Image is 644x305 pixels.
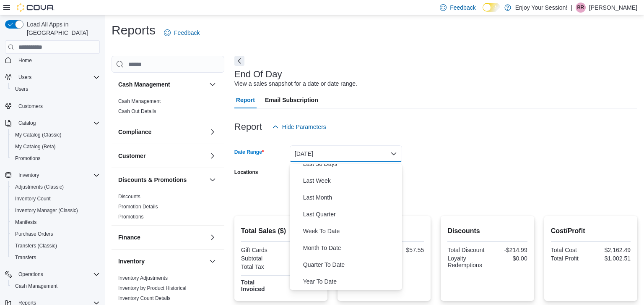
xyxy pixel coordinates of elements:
button: Purchase Orders [8,228,103,240]
button: Home [2,54,103,66]
span: Operations [15,269,100,279]
div: $57.55 [386,247,424,253]
span: Promotions [12,153,100,163]
h3: Customer [118,152,145,160]
button: Adjustments (Classic) [8,181,103,193]
span: Year To Date [303,276,399,287]
div: Total Tax [241,263,279,270]
button: Inventory [2,169,103,181]
a: Promotions [118,214,144,220]
span: Transfers (Classic) [15,242,57,249]
button: My Catalog (Classic) [8,129,103,141]
span: Adjustments (Classic) [15,184,64,190]
a: Feedback [161,24,203,41]
button: Catalog [15,118,39,128]
span: Cash Out Details [118,108,156,115]
span: Catalog [15,118,100,128]
button: Hide Parameters [269,118,330,135]
div: Loyalty Redemptions [447,255,486,268]
button: Inventory Count [8,193,103,205]
button: Transfers (Classic) [8,240,103,252]
span: Customers [18,103,43,110]
span: Inventory [15,170,100,180]
span: Quarter To Date [303,260,399,270]
div: View a sales snapshot for a date or date range. [234,79,357,88]
div: -$214.99 [489,247,527,253]
h3: Compliance [118,128,151,136]
h2: Cost/Profit [551,226,631,236]
span: Transfers [15,254,36,261]
span: Inventory Count [12,194,100,204]
div: Total Profit [551,255,589,262]
h3: Inventory [118,257,145,266]
span: Cash Management [118,98,161,105]
span: Promotions [15,155,41,162]
h3: Discounts & Promotions [118,176,187,184]
div: $3,576.48 [283,279,321,286]
button: Compliance [208,127,218,137]
button: Next [234,56,244,66]
button: Finance [208,232,218,242]
span: Week To Date [303,226,399,236]
a: Inventory Count Details [118,295,171,301]
a: My Catalog (Classic) [12,130,65,140]
span: Operations [18,271,43,278]
button: Users [2,71,103,83]
span: Home [15,55,100,65]
a: Cash Management [118,98,161,104]
button: Promotions [8,152,103,164]
div: Discounts & Promotions [112,192,224,225]
h3: End Of Day [234,69,282,79]
span: Inventory Count [15,195,51,202]
button: [DATE] [290,145,402,162]
p: Enjoy Your Session! [515,3,568,13]
button: Compliance [118,128,206,136]
span: Hide Parameters [282,123,326,131]
a: Cash Management [12,281,61,291]
h3: Cash Management [118,80,170,89]
span: Promotions [118,213,144,220]
button: Inventory [118,257,206,266]
span: Last 30 Days [303,159,399,169]
span: Purchase Orders [15,231,53,237]
img: Cova [17,3,55,12]
a: Adjustments (Classic) [12,182,67,192]
span: Transfers (Classic) [12,241,100,251]
span: Purchase Orders [12,229,100,239]
button: Catalog [2,117,103,129]
div: Select listbox [290,164,402,290]
span: My Catalog (Classic) [15,131,62,138]
a: Cash Out Details [118,108,156,114]
button: Cash Management [208,79,218,89]
strong: Total Invoiced [241,279,265,292]
div: $0.00 [283,247,321,253]
span: Catalog [18,120,36,126]
span: Load All Apps in [GEOGRAPHIC_DATA] [23,20,100,37]
p: | [571,3,572,13]
button: Operations [15,269,47,279]
span: Inventory Adjustments [118,275,168,281]
span: Last Week [303,176,399,186]
div: Benjamin Ryan [576,3,586,13]
h3: Report [234,122,262,132]
button: Customer [118,152,206,160]
button: Cash Management [118,80,206,89]
button: Inventory [208,256,218,266]
a: Transfers (Classic) [12,241,60,251]
span: Email Subscription [265,92,318,108]
span: Adjustments (Classic) [12,182,100,192]
span: Users [18,74,31,81]
a: Users [12,84,31,94]
div: Total Discount [447,247,486,253]
div: Cash Management [112,96,224,120]
span: My Catalog (Classic) [12,130,100,140]
a: Home [15,55,35,66]
span: Report [236,92,255,108]
a: Transfers [12,252,39,263]
span: Inventory Manager (Classic) [15,207,78,214]
button: Operations [2,268,103,280]
span: Inventory Count Details [118,295,171,302]
h3: Finance [118,233,140,242]
span: Feedback [450,3,475,12]
a: Purchase Orders [12,229,57,239]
